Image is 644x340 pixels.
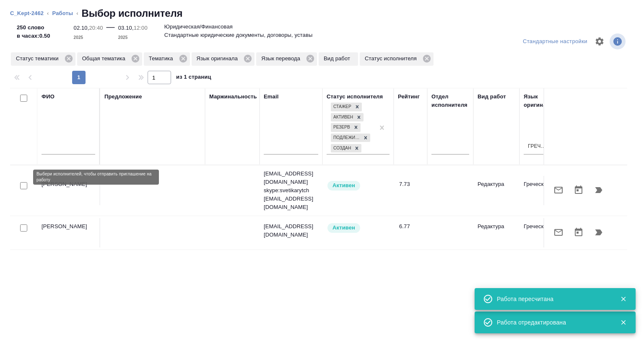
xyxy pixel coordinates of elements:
[74,25,89,31] p: 02.10,
[331,123,351,132] div: Резерв
[521,35,589,48] div: split button
[548,222,569,242] button: Отправить предложение о работе
[209,93,257,101] div: Маржинальность
[104,93,142,101] div: Предложение
[17,23,50,32] p: 250 слово
[497,318,608,327] div: Работа отредактирована
[548,180,569,200] button: Отправить предложение о работе
[16,54,62,63] p: Статус тематики
[10,7,634,20] nav: breadcrumb
[47,9,49,18] li: ‹
[332,181,355,190] p: Активен
[77,52,142,66] div: Общая тематика
[615,295,632,303] button: Закрыть
[331,144,352,153] div: Создан
[134,25,148,31] p: 12:00
[327,93,383,101] div: Статус исполнителя
[106,20,115,42] div: —
[610,33,627,49] span: Посмотреть информацию
[256,52,317,66] div: Язык перевода
[264,186,318,195] p: skype:svetikarytch
[519,218,566,247] td: Греческий
[615,319,632,326] button: Закрыть
[519,176,566,205] td: Греческий
[399,222,423,231] div: 6.77
[264,222,318,239] p: [EMAIL_ADDRESS][DOMAIN_NAME]
[37,218,100,247] td: [PERSON_NAME]
[569,180,589,200] button: Открыть календарь загрузки
[589,222,609,242] button: Продолжить
[331,134,361,142] div: Подлежит внедрению
[497,295,608,303] div: Работа пересчитана
[192,52,255,66] div: Язык оригинала
[82,54,128,63] p: Общая тематика
[569,222,589,242] button: Открыть календарь загрузки
[360,52,434,66] div: Статус исполнителя
[76,9,78,18] li: ‹
[261,54,303,63] p: Язык перевода
[264,170,318,186] p: [EMAIL_ADDRESS][DOMAIN_NAME]
[164,23,233,31] p: Юридическая/Финансовая
[118,25,134,31] p: 03.10,
[176,72,211,84] span: из 1 страниц
[327,180,390,191] div: Рядовой исполнитель: назначай с учетом рейтинга
[589,31,610,52] span: Настроить таблицу
[332,224,355,232] p: Активен
[330,143,362,154] div: Стажер, Активен, Резерв, Подлежит внедрению, Создан
[11,52,75,66] div: Статус тематики
[37,176,100,205] td: [PERSON_NAME]
[82,7,183,20] h2: Выбор исполнителя
[89,25,103,31] p: 20:40
[197,54,241,63] p: Язык оригинала
[264,195,318,211] p: [EMAIL_ADDRESS][DOMAIN_NAME]
[398,93,420,101] div: Рейтинг
[331,103,353,111] div: Стажер
[10,10,44,16] a: C_Kept-2462
[478,180,515,188] p: Редактура
[399,180,423,188] div: 7.73
[330,102,363,112] div: Стажер, Активен, Резерв, Подлежит внедрению, Создан
[327,222,390,234] div: Рядовой исполнитель: назначай с учетом рейтинга
[528,143,547,150] div: Греческий
[431,93,469,109] div: Отдел исполнителя
[589,180,609,200] button: Продолжить
[330,133,371,143] div: Стажер, Активен, Резерв, Подлежит внедрению, Создан
[478,222,515,231] p: Редактура
[524,93,561,109] div: Язык оригинала
[149,54,176,63] p: Тематика
[331,113,354,122] div: Активен
[20,224,27,232] input: Выбери исполнителей, чтобы отправить приглашение на работу
[478,93,506,101] div: Вид работ
[330,122,361,133] div: Стажер, Активен, Резерв, Подлежит внедрению, Создан
[365,54,420,63] p: Статус исполнителя
[52,10,73,16] a: Работы
[264,93,278,101] div: Email
[324,54,353,63] p: Вид работ
[42,93,55,101] div: ФИО
[330,112,364,123] div: Стажер, Активен, Резерв, Подлежит внедрению, Создан
[144,52,190,66] div: Тематика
